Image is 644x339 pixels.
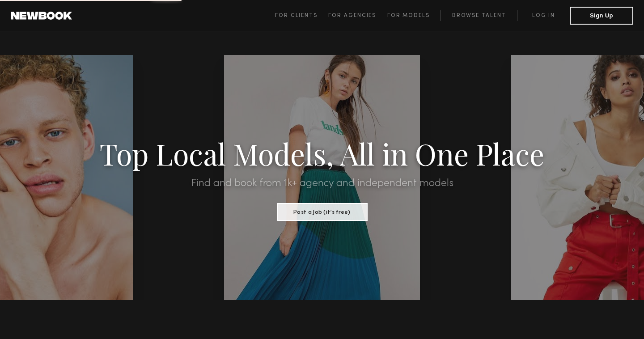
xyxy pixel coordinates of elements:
[48,178,596,189] h2: Find and book from 1k+ agency and independent models
[328,13,376,18] span: For Agencies
[570,7,633,25] button: Sign Up
[275,10,328,21] a: For Clients
[328,10,387,21] a: For Agencies
[387,10,441,21] a: For Models
[48,140,596,167] h1: Top Local Models, All in One Place
[387,13,430,18] span: For Models
[275,13,318,18] span: For Clients
[441,10,517,21] a: Browse Talent
[277,206,368,216] a: Post a Job (it’s free)
[517,10,570,21] a: Log in
[277,203,368,221] button: Post a Job (it’s free)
